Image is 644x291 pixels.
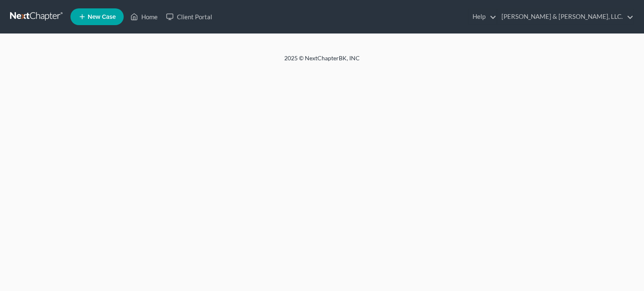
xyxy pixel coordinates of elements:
[162,9,216,24] a: Client Portal
[83,54,561,69] div: 2025 © NextChapterBK, INC
[497,9,634,24] a: [PERSON_NAME] & [PERSON_NAME], LLC.
[126,9,162,24] a: Home
[468,9,496,24] a: Help
[70,8,124,25] new-legal-case-button: New Case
